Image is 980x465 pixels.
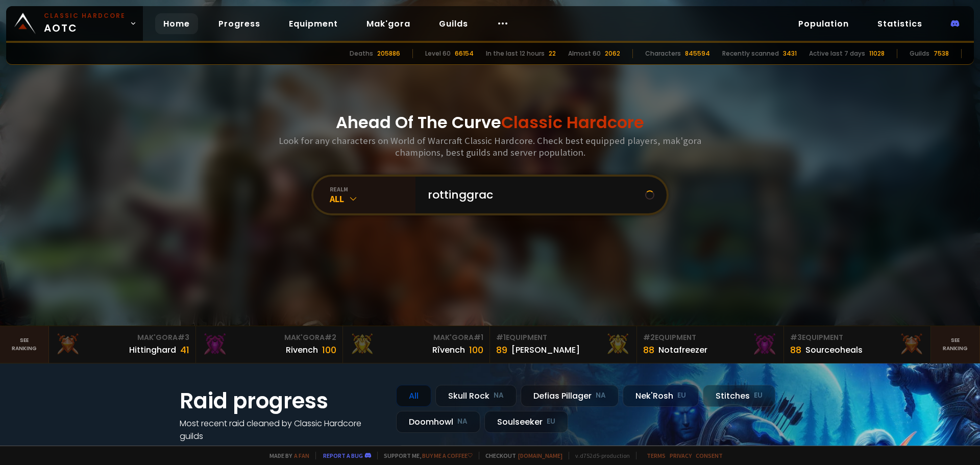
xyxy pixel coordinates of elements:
[281,13,346,34] a: Equipment
[670,452,692,459] a: Privacy
[790,332,802,342] span: # 3
[432,344,465,356] div: Rîvench
[49,326,196,363] a: Mak'Gora#3Hittinghard41
[455,49,474,58] div: 66154
[325,332,336,342] span: # 2
[934,49,949,58] div: 7538
[696,452,723,459] a: Consent
[568,49,601,58] div: Almost 60
[322,343,336,357] div: 100
[643,332,777,343] div: Equipment
[805,344,863,356] div: Sourceoheals
[643,343,654,357] div: 88
[294,452,309,459] a: a fan
[343,326,490,363] a: Mak'Gora#1Rîvench100
[623,385,699,407] div: Nek'Rosh
[501,111,644,134] span: Classic Hardcore
[422,177,645,213] input: Search a character...
[790,343,801,357] div: 88
[377,452,473,459] span: Support me,
[486,49,545,58] div: In the last 12 hours
[658,344,707,356] div: Notafreezer
[358,13,419,34] a: Mak'gora
[350,49,373,58] div: Deaths
[490,326,637,363] a: #1Equipment89[PERSON_NAME]
[869,13,930,34] a: Statistics
[263,452,309,459] span: Made by
[677,390,686,401] small: EU
[910,49,929,58] div: Guilds
[596,390,606,401] small: NA
[180,385,384,417] h1: Raid progress
[605,49,620,58] div: 2062
[180,417,384,443] h4: Most recent raid cleaned by Classic Hardcore guilds
[496,343,507,357] div: 89
[330,193,415,205] div: All
[637,326,784,363] a: #2Equipment88Notafreezer
[349,332,483,343] div: Mak'Gora
[180,443,246,455] a: See all progress
[210,13,268,34] a: Progress
[484,411,568,433] div: Soulseeker
[275,135,705,158] h3: Look for any characters on World of Warcraft Classic Hardcore. Check best equipped players, mak'g...
[784,326,931,363] a: #3Equipment88Sourceoheals
[790,13,857,34] a: Population
[330,185,415,193] div: realm
[435,385,517,407] div: Skull Rock
[685,49,710,58] div: 845594
[44,11,126,36] span: AOTC
[196,326,343,363] a: Mak'Gora#2Rivench100
[336,110,644,135] h1: Ahead Of The Curve
[6,6,143,41] a: Classic HardcoreAOTC
[547,417,555,427] small: EU
[425,49,451,58] div: Level 60
[783,49,797,58] div: 3431
[754,390,763,401] small: EU
[496,332,506,342] span: # 1
[869,49,885,58] div: 11028
[44,11,126,20] small: Classic Hardcore
[931,326,980,363] a: Seeranking
[722,49,779,58] div: Recently scanned
[479,452,562,459] span: Checkout
[790,332,924,343] div: Equipment
[422,452,473,459] a: Buy me a coffee
[645,49,681,58] div: Characters
[703,385,775,407] div: Stitches
[396,411,480,433] div: Doomhowl
[178,332,189,342] span: # 3
[494,390,504,401] small: NA
[549,49,556,58] div: 22
[518,452,562,459] a: [DOMAIN_NAME]
[323,452,363,459] a: Report a bug
[647,452,666,459] a: Terms
[569,452,630,459] span: v. d752d5 - production
[155,13,198,34] a: Home
[457,417,468,427] small: NA
[521,385,619,407] div: Defias Pillager
[511,344,580,356] div: [PERSON_NAME]
[202,332,336,343] div: Mak'Gora
[474,332,483,342] span: # 1
[55,332,189,343] div: Mak'Gora
[431,13,476,34] a: Guilds
[180,343,189,357] div: 41
[377,49,400,58] div: 205886
[643,332,655,342] span: # 2
[286,344,318,356] div: Rivench
[469,343,483,357] div: 100
[396,385,431,407] div: All
[496,332,630,343] div: Equipment
[809,49,865,58] div: Active last 7 days
[129,344,176,356] div: Hittinghard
